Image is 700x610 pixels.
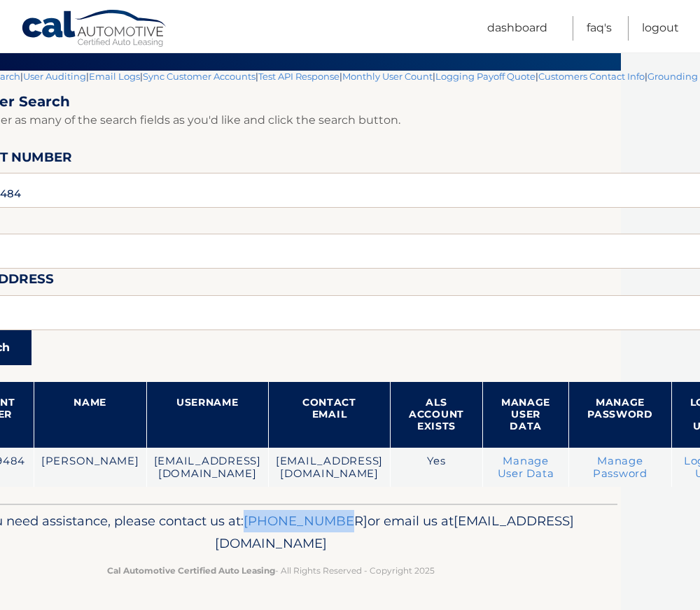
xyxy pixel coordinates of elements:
a: FAQ's [587,16,612,41]
th: Contact Email [268,382,390,448]
th: Manage User Data [482,382,568,448]
td: [PERSON_NAME] [34,448,146,488]
a: Test API Response [258,71,339,82]
a: Logout [642,16,679,41]
th: Manage Password [569,382,672,448]
a: User Auditing [23,71,86,82]
strong: Cal Automotive Certified Auto Leasing [107,565,275,576]
a: Manage Password [593,455,647,480]
span: [PHONE_NUMBER] [244,513,367,529]
a: Logging Payoff Quote [435,71,535,82]
th: Name [34,382,146,448]
a: Email Logs [89,71,140,82]
a: Cal Automotive [21,9,168,50]
a: Monthly User Count [342,71,433,82]
td: Yes [391,448,483,488]
td: [EMAIL_ADDRESS][DOMAIN_NAME] [268,448,390,488]
a: Dashboard [487,16,547,41]
span: [EMAIL_ADDRESS][DOMAIN_NAME] [215,513,574,551]
td: [EMAIL_ADDRESS][DOMAIN_NAME] [146,448,268,488]
th: ALS Account Exists [391,382,483,448]
a: Sync Customer Accounts [143,71,255,82]
th: Username [146,382,268,448]
a: Manage User Data [498,455,554,480]
a: Customers Contact Info [538,71,645,82]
